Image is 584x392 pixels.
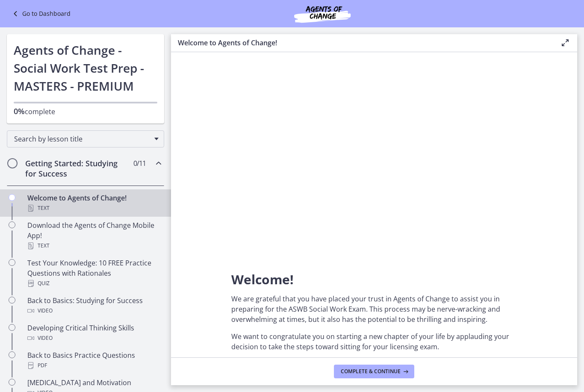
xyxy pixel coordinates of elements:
span: Welcome! [231,271,294,288]
div: Quiz [27,278,161,289]
div: Search by lesson title [7,130,164,147]
div: Test Your Knowledge: 10 FREE Practice Questions with Rationales [27,258,161,289]
div: Back to Basics Practice Questions [27,350,161,371]
div: Video [27,306,161,316]
h1: Agents of Change - Social Work Test Prep - MASTERS - PREMIUM [14,41,157,95]
div: PDF [27,360,161,371]
span: Complete & continue [341,368,401,375]
h2: Getting Started: Studying for Success [25,158,130,179]
a: Go to Dashboard [10,9,71,19]
h3: Welcome to Agents of Change! [178,38,546,48]
p: complete [14,106,157,117]
button: Complete & continue [334,365,414,378]
span: 0% [14,106,25,116]
span: 0 / 11 [133,158,146,168]
div: Back to Basics: Studying for Success [27,295,161,316]
div: Download the Agents of Change Mobile App! [27,220,161,251]
div: Text [27,241,161,251]
div: Video [27,333,161,343]
p: We want to congratulate you on starting a new chapter of your life by applauding your decision to... [231,331,517,352]
div: Text [27,203,161,213]
img: Agents of Change [271,3,374,24]
div: Welcome to Agents of Change! [27,193,161,213]
span: Search by lesson title [14,134,150,144]
div: Developing Critical Thinking Skills [27,323,161,343]
p: We are grateful that you have placed your trust in Agents of Change to assist you in preparing fo... [231,294,517,324]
